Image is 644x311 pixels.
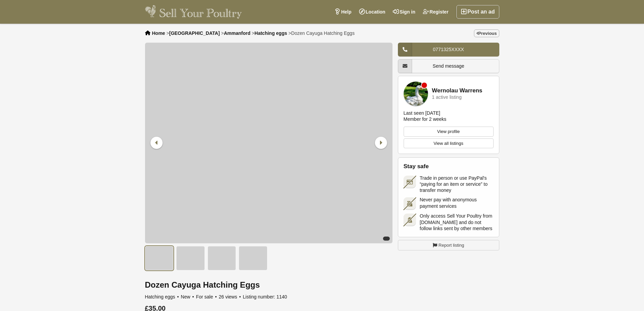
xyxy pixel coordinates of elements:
[152,30,165,36] a: Home
[145,294,180,299] span: Hatching eggs
[422,83,427,88] div: Member is offline
[420,175,494,194] span: Trade in person or use PayPal's “paying for an item or service” to transfer money
[145,5,242,19] img: Sell Your Poultry
[398,59,499,73] a: Send message
[432,88,482,94] a: Wernolau Warrens
[474,29,499,37] a: Previous
[145,246,174,270] img: Dozen Cayuga Hatching Eggs - 1
[456,5,499,19] a: Post an ad
[181,294,195,299] span: New
[166,30,220,36] li: >
[288,30,355,36] li: >
[219,294,241,299] span: 26 views
[404,82,428,106] img: Wernolau Warrens
[389,5,419,19] a: Sign in
[398,240,499,251] a: Report listing
[433,47,464,52] span: 0771325XXXX
[433,63,464,69] span: Send message
[145,281,392,289] h1: Dozen Cayuga Hatching Eggs
[419,5,452,19] a: Register
[404,127,494,137] a: View profile
[432,95,462,100] div: 1 active listing
[221,30,251,36] li: >
[398,43,499,57] a: 0771325XXXX
[404,138,494,149] a: View all listings
[243,294,287,299] span: Listing number: 1140
[291,30,355,36] span: Dozen Cayuga Hatching Eggs
[420,213,494,231] span: Only access Sell Your Poultry from [DOMAIN_NAME] and do not follow links sent by other members
[404,110,440,116] div: Last seen [DATE]
[208,246,236,270] img: Dozen Cayuga Hatching Eggs - 3
[239,246,267,270] img: Dozen Cayuga Hatching Eggs - 4
[331,5,355,19] a: Help
[196,294,217,299] span: For sale
[420,197,494,209] span: Never pay with anonymous payment services
[145,43,392,243] img: Dozen Cayuga Hatching Eggs - 1/4
[404,116,447,122] div: Member for 2 weeks
[438,242,464,249] span: Report listing
[255,30,287,36] a: Hatching eggs
[355,5,389,19] a: Location
[404,163,494,170] h2: Stay safe
[252,30,287,36] li: >
[224,30,251,36] a: Ammanford
[169,30,220,36] a: [GEOGRAPHIC_DATA]
[176,246,205,270] img: Dozen Cayuga Hatching Eggs - 2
